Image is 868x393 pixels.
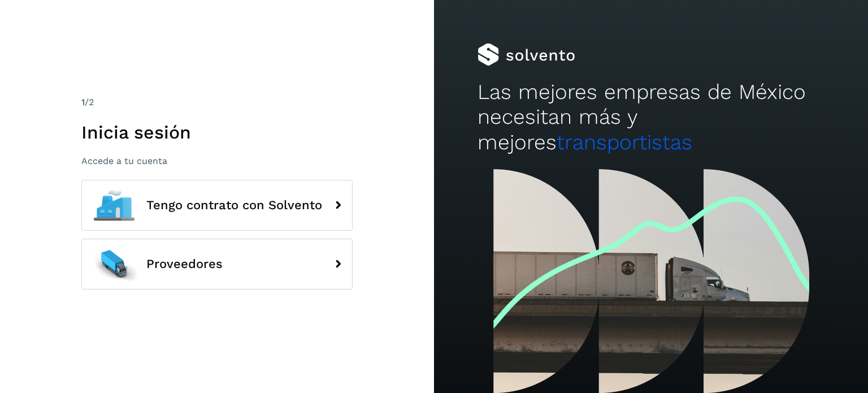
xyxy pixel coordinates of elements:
[146,198,322,212] span: Tengo contrato con Solvento
[81,122,353,143] h1: Inicia sesión
[81,180,353,231] button: Tengo contrato con Solvento
[557,130,692,154] span: transportistas
[478,80,824,155] h2: Las mejores empresas de México necesitan más y mejores
[81,156,353,166] p: Accede a tu cuenta
[146,257,223,271] span: Proveedores
[81,97,85,107] span: 1
[81,239,353,290] button: Proveedores
[81,96,353,109] div: /2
